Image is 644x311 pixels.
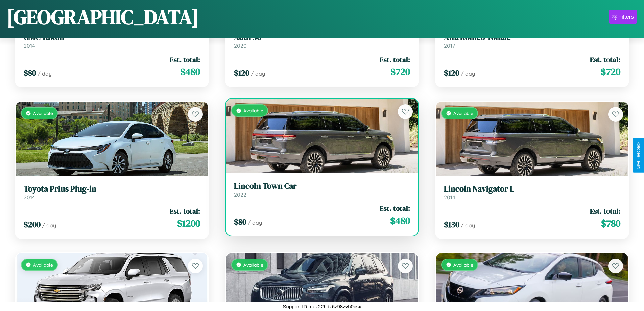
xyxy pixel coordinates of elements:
span: / day [38,70,52,77]
span: Est. total: [170,54,200,64]
span: / day [461,70,475,77]
a: Toyota Prius Plug-in2014 [24,184,200,201]
span: Est. total: [590,54,620,64]
span: Available [453,110,473,116]
h3: Alfa Romeo Tonale [444,32,620,42]
span: $ 720 [601,65,620,79]
span: 2017 [444,42,455,49]
span: Available [33,110,53,116]
span: Available [243,108,263,113]
h3: GMC Yukon [24,32,200,42]
span: $ 720 [390,65,410,79]
a: Lincoln Town Car2022 [234,181,410,198]
span: / day [461,222,475,229]
span: Available [33,262,53,268]
span: 2014 [24,194,35,201]
h3: Audi S6 [234,32,410,42]
span: $ 1200 [177,217,200,230]
a: Alfa Romeo Tonale2017 [444,32,620,49]
span: / day [248,219,262,226]
span: $ 120 [444,67,459,79]
span: $ 480 [180,65,200,79]
span: 2014 [24,42,35,49]
span: Available [243,262,263,268]
a: Lincoln Navigator L2014 [444,184,620,201]
h3: Lincoln Navigator L [444,184,620,194]
span: Est. total: [590,206,620,216]
span: $ 130 [444,219,459,230]
div: Filters [618,14,634,20]
span: Est. total: [170,206,200,216]
span: Est. total: [380,203,410,213]
span: $ 480 [390,214,410,227]
span: Est. total: [380,54,410,64]
span: $ 120 [234,67,249,79]
h3: Toyota Prius Plug-in [24,184,200,194]
span: 2022 [234,191,246,198]
span: / day [42,222,56,229]
span: $ 200 [24,219,41,230]
span: $ 80 [234,216,246,227]
h1: [GEOGRAPHIC_DATA] [7,3,199,31]
h3: Lincoln Town Car [234,181,410,191]
div: Give Feedback [636,142,641,169]
span: 2014 [444,194,455,201]
a: GMC Yukon2014 [24,32,200,49]
span: $ 780 [601,217,620,230]
span: Available [453,262,473,268]
span: 2020 [234,42,247,49]
a: Audi S62020 [234,32,410,49]
span: / day [251,70,265,77]
p: Support ID: mez22hdz6z98zvh0csx [283,302,361,311]
button: Filters [609,10,637,24]
span: $ 80 [24,67,36,79]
